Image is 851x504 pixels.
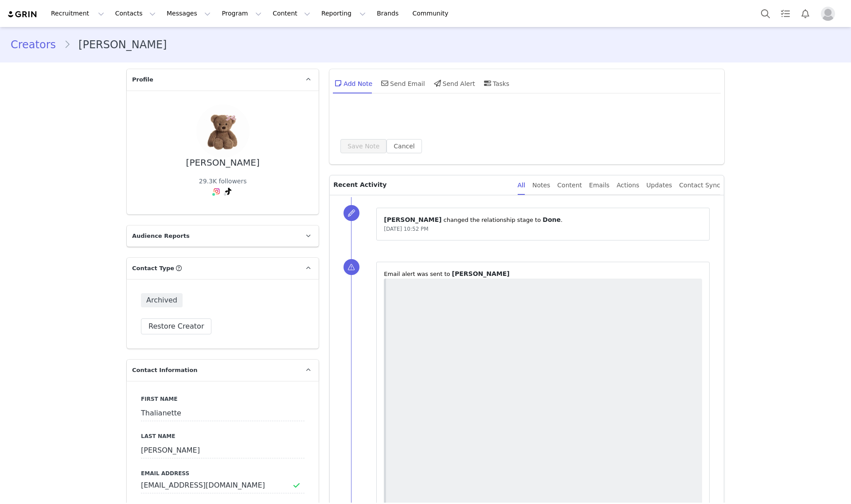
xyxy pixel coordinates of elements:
a: Community [407,4,458,23]
div: Content [557,175,582,195]
span: [PERSON_NAME] [452,270,510,277]
input: Email Address [141,477,304,493]
img: instagram.svg [213,188,220,195]
p: ⁨Email⁩ alert was sent to ⁨ ⁩ [384,269,702,279]
div: 29.3K followers [199,177,247,186]
button: Search [756,4,775,23]
img: 6cde5516-4e41-4167-9db4-5c35811d3bc8.jpg [196,105,250,158]
div: Actions [617,175,639,195]
span: [DATE] 10:52 PM [384,226,428,232]
button: Save Note [340,139,386,153]
span: Archived [141,293,183,307]
a: Creators [11,37,64,53]
div: Contact Sync [679,175,720,195]
button: Reporting [316,4,371,23]
div: Send Alert [432,73,475,94]
button: Contacts [110,4,161,23]
div: [PERSON_NAME] [186,158,260,168]
button: Program [216,4,267,23]
button: Cancel [386,139,422,153]
span: Contact Type [132,264,174,273]
label: First Name [141,395,304,403]
a: Tasks [776,4,795,23]
button: Restore Creator [141,318,211,334]
button: Recruitment [46,4,109,23]
p: Recent Activity [333,175,510,195]
img: placeholder-profile.jpg [821,7,835,21]
p: ⁨ ⁩ changed the ⁨relationship⁩ stage to ⁨ ⁩. [384,215,702,225]
button: Content [267,4,316,23]
label: Email Address [141,469,304,477]
div: Emails [589,175,609,195]
div: Send Email [379,73,425,94]
span: Done [543,216,561,223]
button: Messages [161,4,216,23]
div: Updates [646,175,672,195]
a: Brands [371,4,406,23]
div: Notes [532,175,550,195]
div: All [518,175,525,195]
label: Last Name [141,432,304,440]
button: Profile [816,7,844,21]
span: Contact Information [132,366,197,375]
button: Notifications [796,4,815,23]
img: grin logo [7,10,38,19]
div: Tasks [482,73,510,94]
span: [PERSON_NAME] [384,216,441,223]
div: Add Note [333,73,372,94]
span: Audience Reports [132,232,190,240]
span: Profile [132,75,153,84]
